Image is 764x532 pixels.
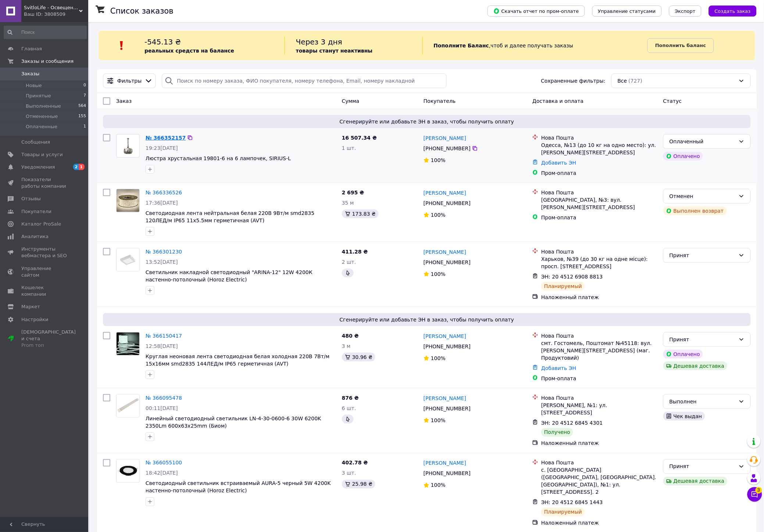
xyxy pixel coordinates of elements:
[541,520,657,527] div: Наложенный платеж
[146,416,321,429] a: Линейный светодиодный светильник LN-4-30-0600-6 30W 6200K 2350Lm 600x63x25mm (Биом)
[493,8,579,14] span: Скачать отчет по пром-оплате
[146,200,178,206] span: 17:36[DATE]
[747,487,762,502] button: Чат с покупателем3
[146,353,329,367] a: Круглая неоновая лента светодиодная белая холодная 220В 7Вт/м 15x16мм smd2835 144ЛЕД/м IP65 герме...
[756,487,762,494] span: 3
[670,251,736,259] div: Принят
[424,460,466,467] a: [PERSON_NAME]
[116,248,140,272] a: Фото товару
[422,37,648,54] div: , чтоб и далее получать заказы
[21,221,61,227] span: Каталог ProSale
[541,365,576,371] a: Добавить ЭН
[116,189,140,212] a: Фото товару
[79,164,85,170] span: 1
[598,8,656,14] span: Управление статусами
[342,460,368,466] span: 402.78 ₴
[541,420,603,426] span: ЭН: 20 4512 6845 4301
[24,11,88,18] div: Ваш ID: 3808509
[541,402,657,416] div: [PERSON_NAME], №1: ул. [STREET_ADDRESS]
[709,6,757,17] button: Создать заказ
[424,471,471,477] span: [PHONE_NUMBER]
[541,332,657,339] div: Нова Пошта
[78,103,86,109] span: 564
[670,192,736,200] div: Отменен
[144,37,181,46] span: -545.13 ₴
[618,77,627,85] span: Все
[670,398,736,406] div: Выполнен
[541,375,657,382] div: Пром-оплата
[146,333,182,339] a: № 366150417
[670,137,736,145] div: Оплаченный
[117,395,139,417] img: Фото товару
[146,405,178,411] span: 00:11[DATE]
[541,508,585,517] div: Планируемый
[162,73,446,88] input: Поиск по номеру заказа, ФИО покупателя, номеру телефона, Email, номеру накладной
[715,8,751,14] span: Создать заказ
[26,82,42,89] span: Новые
[116,98,132,104] span: Заказ
[541,440,657,447] div: Наложенный платеж
[541,134,657,141] div: Нова Пошта
[146,481,331,494] span: Светодиодный светильник встраиваемый AURA-5 черный 5W 4200K настенно-потолочный (Horoz Electric)
[670,463,736,471] div: Принят
[106,316,748,323] span: Сгенерируйте или добавьте ЭН в заказ, чтобы получить оплату
[106,118,748,125] span: Сгенерируйте или добавьте ЭН в заказ, чтобы получить оплату
[116,394,140,418] a: Фото товару
[424,145,471,151] span: [PHONE_NUMBER]
[541,214,657,221] div: Пром-оплата
[21,58,74,65] span: Заказы и сообщения
[424,248,466,256] a: [PERSON_NAME]
[541,141,657,156] div: Одесса, №13 (до 10 кг на одно место): ул. [PERSON_NAME][STREET_ADDRESS]
[146,259,178,265] span: 13:52[DATE]
[431,271,446,277] span: 100%
[541,169,657,177] div: Пром-оплата
[21,303,40,310] span: Маркет
[146,470,178,476] span: 18:42[DATE]
[21,176,68,190] span: Показатели работы компании
[21,71,39,77] span: Заказы
[424,332,466,340] a: [PERSON_NAME]
[431,157,446,163] span: 100%
[146,249,182,255] a: № 366301230
[146,210,314,223] a: Светодиодная лента нейтральная белая 220В 9Вт/м smd2835 120ЛЕД/м IP65 11х5.5мм герметичная (AVT)
[21,151,63,158] span: Товары и услуги
[83,82,86,89] span: 0
[296,48,372,54] b: товары станут неактивны
[541,294,657,301] div: Наложенный платеж
[21,46,42,52] span: Главная
[655,43,706,48] b: Пополнить баланс
[541,160,576,166] a: Добавить ЭН
[629,78,643,84] span: (727)
[431,417,446,423] span: 100%
[424,200,471,206] span: [PHONE_NUMBER]
[110,7,174,15] h1: Список заказов
[342,333,359,339] span: 480 ₴
[117,189,139,212] img: Фото товару
[663,152,703,161] div: Оплачено
[117,460,139,482] img: Фото товару
[541,255,657,270] div: Харьков, №39 (до 30 кг на одне місце): просп. [STREET_ADDRESS]
[117,332,139,355] img: Фото товару
[146,135,186,141] a: № 366352157
[424,406,471,411] span: [PHONE_NUMBER]
[342,209,379,218] div: 173.83 ₴
[342,395,359,401] span: 876 ₴
[701,8,757,14] a: Создать заказ
[21,195,41,202] span: Отзывы
[21,139,50,145] span: Сообщения
[146,155,291,161] a: Люстра хрустальная 19801-6 на 6 лампочек, SIRIUS-L
[296,37,342,46] span: Через 3 дня
[342,145,356,151] span: 1 шт.
[541,196,657,211] div: [GEOGRAPHIC_DATA], №3: вул. [PERSON_NAME][STREET_ADDRESS]
[21,208,51,215] span: Покупатели
[424,395,466,402] a: [PERSON_NAME]
[146,395,182,401] a: № 366095478
[424,189,466,197] a: [PERSON_NAME]
[342,470,356,476] span: 3 шт.
[342,135,377,141] span: 16 507.34 ₴
[663,362,728,370] div: Дешевая доставка
[116,332,140,356] a: Фото товару
[663,98,682,104] span: Статус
